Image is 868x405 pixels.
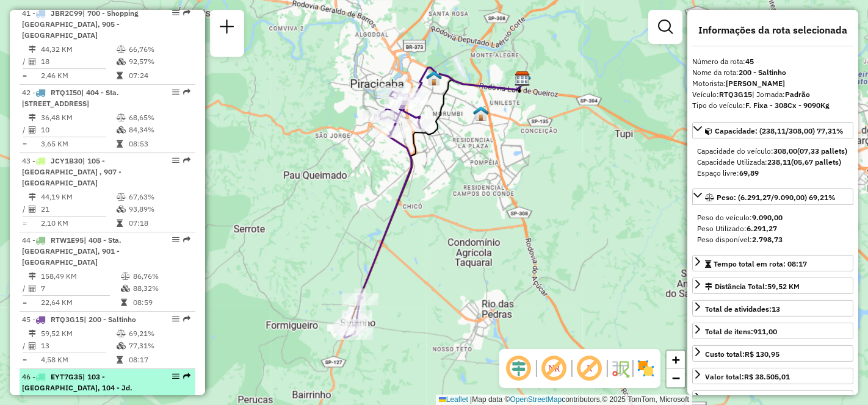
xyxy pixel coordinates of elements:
span: | 700 - Shopping [GEOGRAPHIC_DATA], 905 - [GEOGRAPHIC_DATA] [22,9,139,40]
span: 59,52 KM [767,282,800,291]
td: 84,34% [128,124,190,136]
a: Valor total:R$ 38.505,01 [692,368,853,384]
span: Peso do veículo: [697,213,783,222]
span: Exibir rótulo [575,354,604,383]
div: Total de itens: [705,326,777,337]
span: | 103 - [GEOGRAPHIC_DATA], 104 - Jd. [GEOGRAPHIC_DATA] [22,372,132,403]
td: 44,32 KM [40,43,116,56]
div: Peso disponível: [697,234,848,245]
td: 68,65% [128,112,190,124]
td: 22,64 KM [40,296,120,309]
span: Exibir NR [540,354,569,383]
strong: 2.798,73 [752,235,783,244]
td: 93,89% [128,203,190,215]
span: EYT7G35 [51,372,82,381]
a: Zoom in [667,351,685,369]
div: Jornada Motorista: 09:20 [705,394,792,405]
strong: F. Fixa - 308Cx - 9090Kg [745,101,830,110]
td: 7 [40,282,120,295]
span: RTQ3G15 [51,315,84,324]
i: % de utilização da cubagem [121,285,130,292]
strong: 45 [745,57,754,66]
span: | 200 - Saltinho [84,315,136,324]
img: Ponto de Apoio FAD Piracicaba [515,71,531,87]
span: 41 - [22,9,139,40]
a: Tempo total em rota: 08:17 [692,255,853,271]
td: 07:24 [128,70,190,82]
span: Capacidade: (238,11/308,00) 77,31% [715,126,844,135]
i: Total de Atividades [29,58,36,65]
div: Custo total: [705,349,779,360]
strong: 200 - Saltinho [739,68,786,77]
i: % de utilização do peso [117,330,126,337]
i: Tempo total em rota [117,220,123,227]
div: Capacidade do veículo: [697,146,848,157]
strong: Padrão [785,90,810,99]
span: | 105 - [GEOGRAPHIC_DATA] , 907 - [GEOGRAPHIC_DATA] [22,156,121,187]
td: 08:17 [128,354,190,366]
div: Map data © contributors,© 2025 TomTom, Microsoft [436,395,692,405]
td: / [22,56,28,68]
span: Total de atividades: [705,304,780,314]
i: % de utilização da cubagem [117,342,126,349]
td: 2,46 KM [40,70,116,82]
span: 42 - [22,88,119,108]
i: % de utilização do peso [121,273,130,280]
td: 67,63% [128,191,190,203]
strong: 308,00 [773,146,797,156]
strong: (07,33 pallets) [797,146,847,156]
td: 158,49 KM [40,270,120,282]
span: RTW1E95 [51,235,84,245]
i: Total de Atividades [29,342,36,349]
i: % de utilização do peso [117,193,126,201]
i: % de utilização da cubagem [117,206,126,213]
a: Leaflet [439,395,468,404]
strong: 69,89 [739,168,759,177]
img: Fluxo de ruas [610,359,630,378]
td: 08:59 [132,296,190,309]
a: OpenStreetMap [510,395,562,404]
img: 480 UDC Light Piracicaba [473,106,489,121]
div: Número da rota: [692,56,853,67]
img: CDD Piracicaba [515,71,530,87]
em: Opções [172,157,179,164]
span: | 404 - Sta. [STREET_ADDRESS] [22,88,119,108]
span: Tempo total em rota: 08:17 [714,259,807,268]
span: 46 - [22,372,132,403]
a: Capacidade: (238,11/308,00) 77,31% [692,122,853,138]
td: 69,21% [128,328,190,340]
strong: [PERSON_NAME] [726,79,785,88]
td: / [22,282,28,295]
i: Distância Total [29,330,36,337]
img: Exibir/Ocultar setores [636,359,656,378]
td: = [22,217,28,229]
a: Zoom out [667,369,685,387]
td: / [22,203,28,215]
em: Rota exportada [183,157,190,164]
a: Custo total:R$ 130,95 [692,345,853,362]
td: = [22,296,28,309]
span: | 408 - Sta. [GEOGRAPHIC_DATA], 901 - [GEOGRAPHIC_DATA] [22,235,121,267]
span: 44 - [22,235,121,267]
strong: 911,00 [753,327,777,336]
td: 44,19 KM [40,191,116,203]
td: 07:18 [128,217,190,229]
i: Distância Total [29,46,36,53]
a: Peso: (6.291,27/9.090,00) 69,21% [692,188,853,205]
span: + [672,352,680,367]
i: Distância Total [29,273,36,280]
td: 4,58 KM [40,354,116,366]
td: 3,65 KM [40,138,116,150]
em: Rota exportada [183,315,190,323]
div: Capacidade Utilizada: [697,157,848,168]
strong: 9.090,00 [752,213,783,222]
a: Exibir filtros [653,15,678,39]
td: = [22,138,28,150]
span: Peso: (6.291,27/9.090,00) 69,21% [717,193,836,202]
img: UDC Light Armazém Piracicaba [426,70,442,86]
td: 2,10 KM [40,217,116,229]
em: Opções [172,373,179,380]
td: / [22,340,28,352]
span: Ocultar deslocamento [504,354,533,383]
i: Total de Atividades [29,126,36,134]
